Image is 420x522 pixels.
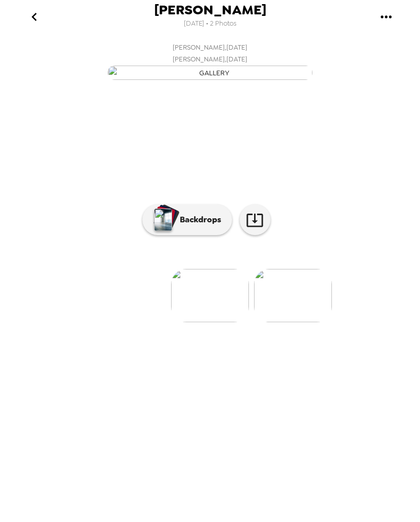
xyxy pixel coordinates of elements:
span: [PERSON_NAME] [154,3,266,17]
button: [PERSON_NAME],[DATE][PERSON_NAME],[DATE] [5,38,415,83]
button: Backdrops [142,204,232,235]
span: [DATE] • 2 Photos [184,17,237,31]
img: gallery [108,66,312,80]
span: [PERSON_NAME] , [DATE] [173,41,247,53]
span: [PERSON_NAME] , [DATE] [173,53,247,65]
p: Backdrops [175,214,221,226]
img: gallery [171,269,249,322]
img: gallery [254,269,332,322]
